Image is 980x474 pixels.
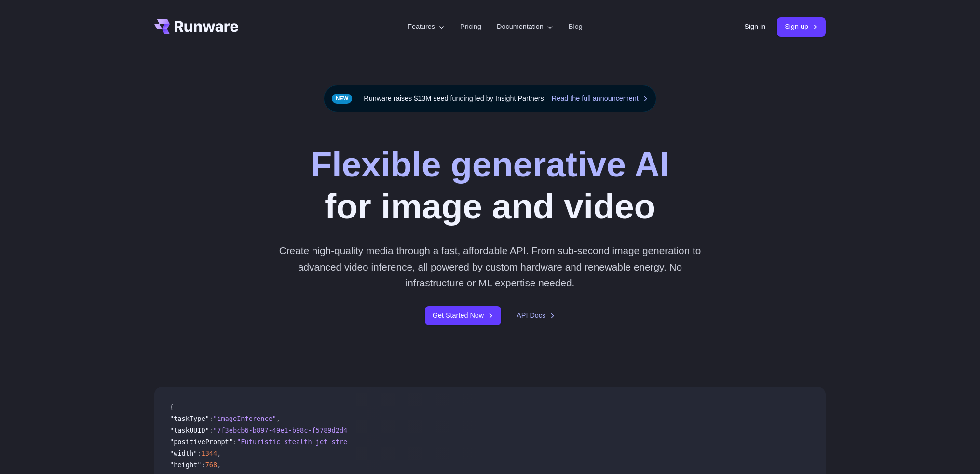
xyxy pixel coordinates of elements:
span: "width" [170,449,197,457]
a: Sign in [744,21,765,32]
a: Blog [569,21,583,32]
a: Read the full announcement [552,93,648,104]
h1: for image and video [311,143,669,227]
a: Get Started Now [425,306,501,325]
strong: Flexible generative AI [311,145,669,184]
span: "7f3ebcb6-b897-49e1-b98c-f5789d2d40d7" [213,426,363,434]
span: { [170,403,174,411]
span: "taskType" [170,415,209,422]
span: : [197,449,201,457]
span: : [233,438,237,446]
a: Go to / [154,19,238,34]
label: Documentation [497,21,553,32]
span: : [209,426,213,434]
a: Sign up [777,17,826,36]
span: "positivePrompt" [170,438,233,446]
span: 768 [205,461,218,469]
a: API Docs [517,310,555,321]
span: "Futuristic stealth jet streaking through a neon-lit cityscape with glowing purple exhaust" [237,438,596,446]
span: "imageInference" [213,415,276,422]
span: , [217,461,221,469]
span: : [209,415,213,422]
a: Pricing [460,21,481,32]
div: Runware raises $13M seed funding led by Insight Partners [324,85,656,112]
span: , [217,449,221,457]
p: Create high-quality media through a fast, affordable API. From sub-second image generation to adv... [275,243,705,291]
span: "taskUUID" [170,426,209,434]
span: : [201,461,205,469]
span: 1344 [201,449,217,457]
span: "height" [170,461,201,469]
label: Features [408,21,445,32]
span: , [276,415,280,422]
